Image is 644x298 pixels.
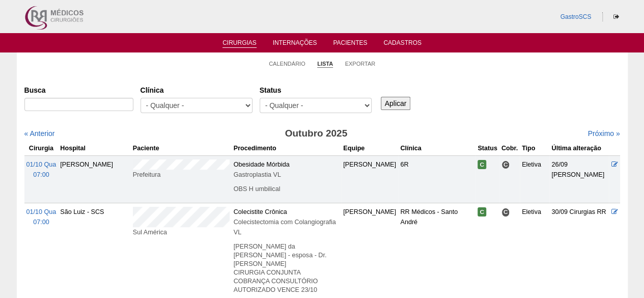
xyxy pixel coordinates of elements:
div: Gastroplastia VL [234,170,340,180]
p: OBS H umbilical [234,185,340,194]
div: Colecistectomia com Colangiografia VL [234,217,340,237]
i: Sair [613,14,619,20]
a: 01/10 Qua 07:00 [26,161,57,178]
span: Consultório [501,160,510,169]
a: GastroSCS [560,13,591,20]
div: Sul América [133,227,230,237]
th: Equipe [341,141,398,156]
a: Cadastros [383,39,422,49]
th: Cobr. [499,141,520,156]
th: Procedimento [232,141,342,156]
a: Internações [273,39,317,49]
a: Exportar [345,60,375,67]
th: Status [475,141,499,156]
a: Pacientes [333,39,367,49]
td: 6R [398,155,475,203]
span: Confirmada [478,160,486,169]
a: Editar [611,208,618,215]
label: Busca [24,85,133,95]
a: Próximo » [587,129,620,138]
a: Editar [611,161,618,168]
th: Paciente [131,141,232,156]
input: Aplicar [381,97,411,110]
a: Calendário [269,60,305,67]
span: Consultório [501,208,510,216]
a: Lista [317,60,333,68]
span: Confirmada [478,207,486,216]
a: « Anterior [24,129,55,138]
td: [PERSON_NAME] [341,155,398,203]
div: Prefeitura [133,170,230,180]
a: 01/10 Qua 07:00 [26,208,57,226]
span: 07:00 [33,171,49,178]
th: Cirurgia [24,141,59,156]
th: Clínica [398,141,475,156]
input: Digite os termos que você deseja procurar. [24,98,133,111]
label: Clínica [141,85,253,95]
td: [PERSON_NAME] [58,155,130,203]
a: Cirurgias [222,39,257,48]
span: 01/10 Qua [26,208,57,215]
h3: Outubro 2025 [167,126,465,141]
p: [PERSON_NAME] da [PERSON_NAME] - esposa - Dr. [PERSON_NAME] CIRURGIA CONJUNTA COBRANÇA CONSULTÓRI... [234,242,340,294]
span: 07:00 [33,219,49,226]
td: 26/09 [PERSON_NAME] [549,155,609,203]
td: Obesidade Mórbida [232,155,342,203]
label: Status [260,85,372,95]
th: Última alteração [549,141,609,156]
th: Hospital [58,141,130,156]
th: Tipo [520,141,549,156]
td: Eletiva [520,155,549,203]
span: 01/10 Qua [26,161,57,168]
